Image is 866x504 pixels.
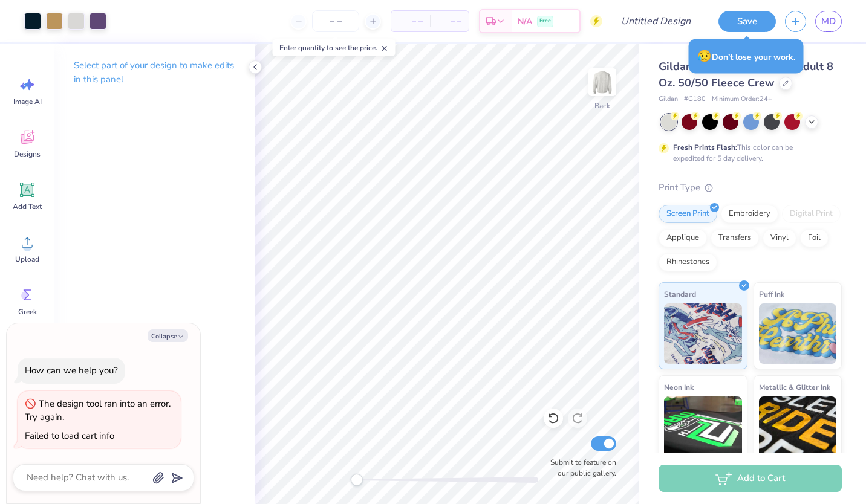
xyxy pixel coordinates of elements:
[659,59,833,90] span: Gildan Adult Heavy Blend Adult 8 Oz. 50/50 Fleece Crew
[684,94,706,105] span: # G180
[18,307,37,317] span: Greek
[659,181,842,195] div: Print Type
[673,143,737,152] strong: Fresh Prints Flash:
[664,381,694,393] span: Neon Ink
[664,396,742,457] img: Neon Ink
[759,381,830,393] span: Metallic & Glitter Ink
[689,39,804,74] div: Don’t lose your work.
[659,253,717,271] div: Rhinestones
[25,398,171,424] div: The design tool ran into an error. Try again.
[721,205,778,223] div: Embroidery
[13,97,42,106] span: Image AI
[673,142,822,164] div: This color can be expedited for 5 day delivery.
[711,229,759,247] div: Transfers
[664,288,696,300] span: Standard
[351,474,363,486] div: Accessibility label
[312,10,359,32] input: – –
[399,15,423,28] span: – –
[759,288,784,300] span: Puff Ink
[759,303,837,364] img: Puff Ink
[664,303,742,364] img: Standard
[518,15,532,28] span: N/A
[712,94,772,105] span: Minimum Order: 24 +
[718,11,776,32] button: Save
[697,48,712,64] span: 😥
[815,11,842,32] a: MD
[659,94,678,105] span: Gildan
[544,457,616,479] label: Submit to feature on our public gallery.
[13,202,42,212] span: Add Text
[539,17,551,25] span: Free
[763,229,796,247] div: Vinyl
[611,9,700,33] input: Untitled Design
[759,396,837,457] img: Metallic & Glitter Ink
[659,205,717,223] div: Screen Print
[821,15,836,28] span: MD
[74,59,236,86] p: Select part of your design to make edits in this panel
[659,229,707,247] div: Applique
[273,39,396,56] div: Enter quantity to see the price.
[15,254,39,264] span: Upload
[800,229,829,247] div: Foil
[590,70,614,94] img: Back
[14,149,41,159] span: Designs
[437,15,461,28] span: – –
[594,100,610,111] div: Back
[25,364,118,376] div: How can we help you?
[782,205,841,223] div: Digital Print
[148,329,188,342] button: Collapse
[25,430,114,442] div: Failed to load cart info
